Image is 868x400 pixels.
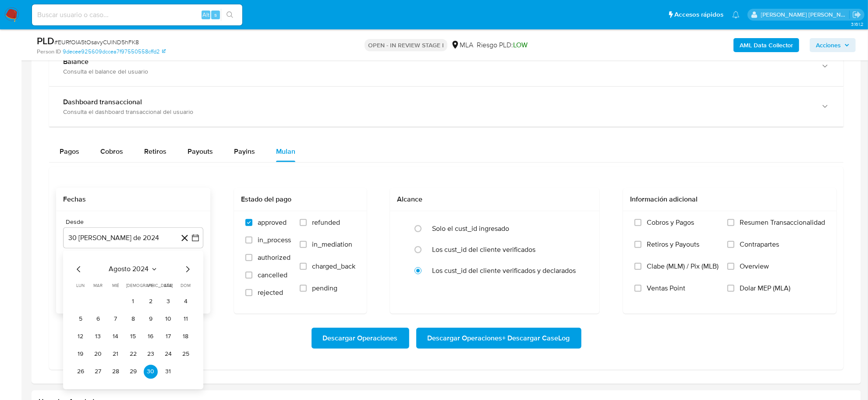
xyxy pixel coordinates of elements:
a: Notificaciones [732,11,740,18]
button: search-icon [221,9,239,21]
a: 9decee925609dccea7f97550558cffd2 [63,48,166,56]
span: Riesgo PLD: [477,40,528,50]
button: AML Data Collector [733,38,799,52]
input: Buscar usuario o caso... [32,9,242,21]
p: OPEN - IN REVIEW STAGE I [365,39,447,51]
button: Acciones [810,38,856,52]
b: Person ID [37,48,61,56]
span: Accesos rápidos [674,10,723,19]
span: Alt [202,11,209,19]
p: mayra.pernia@mercadolibre.com [761,11,850,19]
span: s [214,11,217,19]
span: Acciones [816,38,841,52]
a: Salir [852,10,861,19]
span: LOW [513,40,528,50]
span: # EURfOIA5tOsavyCUlND5hFK8 [54,38,139,46]
div: MLA [451,40,473,50]
span: 3.161.2 [851,21,864,28]
b: AML Data Collector [740,38,793,52]
b: PLD [37,34,54,48]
